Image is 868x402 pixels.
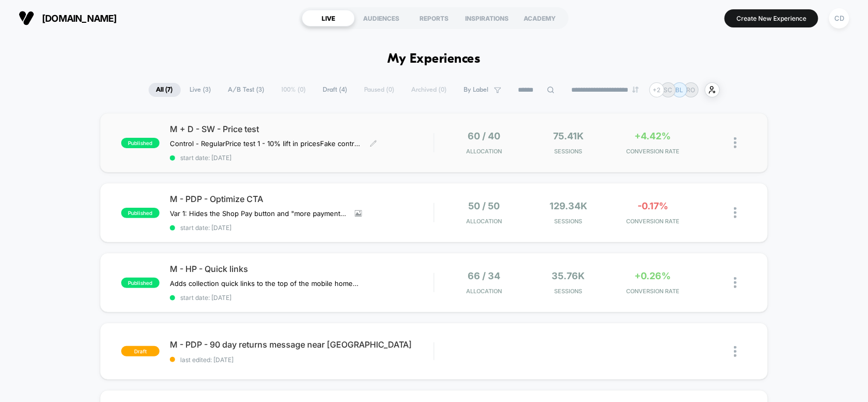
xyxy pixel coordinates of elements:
p: BL [676,86,684,94]
span: published [121,138,160,148]
img: close [734,346,736,357]
span: M + D - SW - Price test [170,124,434,134]
span: start date: [DATE] [170,154,434,162]
span: 50 / 50 [469,200,500,211]
span: Draft ( 4 ) [315,83,355,97]
span: draft [121,346,160,356]
span: CONVERSION RATE [613,218,692,225]
span: 129.34k [549,200,587,211]
button: Create New Experience [725,9,818,27]
span: Sessions [529,148,608,155]
span: Sessions [529,288,608,295]
img: Visually logo [19,10,34,26]
span: Sessions [529,218,608,225]
span: Allocation [467,218,502,225]
span: CONVERSION RATE [613,148,692,155]
span: 75.41k [553,131,584,141]
div: INSPIRATIONS [460,10,513,26]
div: AUDIENCES [355,10,408,26]
span: M - PDP - 90 day returns message near [GEOGRAPHIC_DATA] [170,339,434,350]
button: [DOMAIN_NAME] [16,10,120,26]
span: Control - RegularPrice test 1 - 10% lift in pricesFake control - Removes upsells in CartPrice tes... [170,139,362,148]
img: close [734,277,736,288]
div: ACADEMY [513,10,566,26]
span: M - PDP - Optimize CTA [170,194,434,204]
span: 66 / 34 [468,270,501,281]
span: [DOMAIN_NAME] [42,13,117,24]
div: CD [829,8,849,28]
div: REPORTS [408,10,460,26]
span: published [121,208,160,218]
span: By Label [464,86,489,94]
span: published [121,278,160,288]
p: RO [687,86,696,94]
span: CONVERSION RATE [613,288,692,295]
p: SC [664,86,673,94]
span: Adds collection quick links to the top of the mobile homepage [170,279,362,288]
span: last edited: [DATE] [170,356,434,364]
span: A/B Test ( 3 ) [221,83,272,97]
span: start date: [DATE] [170,224,434,232]
button: CD [826,8,852,29]
span: +0.26% [635,270,671,281]
div: + 2 [649,82,664,97]
span: Allocation [467,288,502,295]
h1: My Experiences [388,52,481,67]
span: -0.17% [638,200,668,211]
div: LIVE [302,10,355,26]
span: Allocation [467,148,502,155]
img: close [734,207,736,218]
img: close [734,137,736,148]
span: M - HP - Quick links [170,264,434,274]
span: 35.76k [552,270,585,281]
span: 60 / 40 [468,131,501,141]
img: end [632,87,639,93]
span: start date: [DATE] [170,294,434,301]
span: Live ( 3 ) [182,83,219,97]
span: Var 1: Hides the Shop Pay button and "more payment options" link on PDPsVar 2: Change the CTA col... [170,209,347,218]
span: +4.42% [635,131,671,141]
span: All ( 7 ) [149,83,181,97]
